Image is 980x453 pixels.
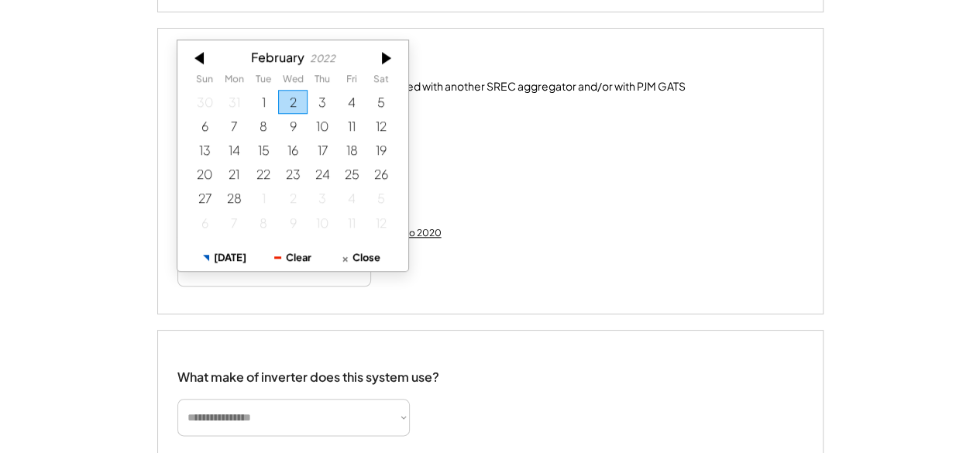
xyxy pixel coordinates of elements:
[278,186,308,210] div: 3/02/2022
[337,89,366,113] div: 2/04/2022
[190,138,219,162] div: 2/13/2022
[308,162,337,186] div: 2/24/2022
[366,114,396,138] div: 2/12/2022
[219,162,249,186] div: 2/21/2022
[190,162,219,186] div: 2/20/2022
[251,50,304,64] div: February
[219,114,249,138] div: 2/07/2022
[219,186,249,210] div: 2/28/2022
[308,210,337,234] div: 3/10/2022
[337,162,366,186] div: 2/25/2022
[366,89,396,113] div: 2/05/2022
[327,244,395,271] button: Close
[249,114,278,138] div: 2/08/2022
[308,74,337,89] th: Thursday
[337,74,366,89] th: Friday
[308,89,337,113] div: 2/03/2022
[190,89,219,113] div: 1/30/2022
[337,138,366,162] div: 2/18/2022
[308,186,337,210] div: 3/03/2022
[219,89,249,113] div: 1/31/2022
[278,138,308,162] div: 2/16/2022
[191,244,259,271] button: [DATE]
[278,162,308,186] div: 2/23/2022
[366,186,396,210] div: 3/05/2022
[249,186,278,210] div: 3/01/2022
[249,210,278,234] div: 3/08/2022
[190,210,219,234] div: 3/06/2022
[310,53,335,64] div: 2022
[278,89,308,113] div: 2/02/2022
[249,138,278,162] div: 2/15/2022
[219,138,249,162] div: 2/14/2022
[249,74,278,89] th: Tuesday
[366,138,396,162] div: 2/19/2022
[190,74,219,89] th: Sunday
[366,162,396,186] div: 2/26/2022
[308,138,337,162] div: 2/17/2022
[278,114,308,138] div: 2/09/2022
[337,114,366,138] div: 2/11/2022
[190,186,219,210] div: 2/27/2022
[278,74,308,89] th: Wednesday
[249,162,278,186] div: 2/22/2022
[366,74,396,89] th: Saturday
[366,210,396,234] div: 3/12/2022
[177,354,439,389] div: What make of inverter does this system use?
[219,210,249,234] div: 3/07/2022
[219,74,249,89] th: Monday
[380,227,442,239] div: Jump to 2020
[337,210,366,234] div: 3/11/2022
[249,89,278,113] div: 2/01/2022
[308,114,337,138] div: 2/10/2022
[337,186,366,210] div: 3/04/2022
[190,114,219,138] div: 2/06/2022
[278,210,308,234] div: 3/09/2022
[204,79,686,94] div: This system has been previously registered with another SREC aggregator and/or with PJM GATS
[259,244,327,271] button: Clear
